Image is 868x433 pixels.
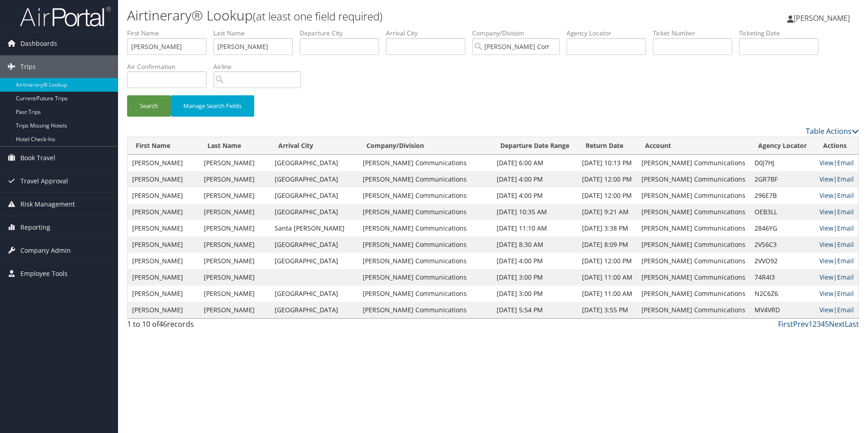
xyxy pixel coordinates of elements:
td: 2GR7BF [750,171,815,187]
a: Email [837,207,854,216]
h1: Airtinerary® Lookup [127,6,615,25]
td: [DATE] 11:10 AM [492,220,577,236]
td: [DATE] 9:21 AM [577,204,637,220]
a: 5 [825,319,829,329]
a: 2 [813,319,817,329]
td: [PERSON_NAME] [128,155,199,171]
td: [PERSON_NAME] Communications [358,204,492,220]
a: Email [837,191,854,200]
td: [DATE] 12:00 PM [577,187,637,204]
td: [DATE] 8:09 PM [577,236,637,253]
td: [PERSON_NAME] Communications [358,236,492,253]
td: [PERSON_NAME] Communications [358,187,492,204]
button: Manage Search Fields [171,95,254,117]
td: D0J7HJ [750,155,815,171]
td: | [815,171,858,187]
td: | [815,253,858,269]
td: | [815,220,858,236]
td: [GEOGRAPHIC_DATA] [270,155,358,171]
td: [DATE] 11:00 AM [577,269,637,285]
a: Next [829,319,845,329]
td: [PERSON_NAME] [199,302,271,318]
th: Arrival City: activate to sort column ascending [270,137,358,155]
a: View [819,289,833,298]
a: Email [837,289,854,298]
th: Account: activate to sort column ascending [637,137,750,155]
a: 3 [817,319,821,329]
td: [PERSON_NAME] [128,171,199,187]
td: [PERSON_NAME] [128,285,199,302]
a: Prev [793,319,809,329]
a: Table Actions [806,126,859,136]
td: [DATE] 8:30 AM [492,236,577,253]
span: Risk Management [20,193,75,216]
td: [PERSON_NAME] Communications [637,204,750,220]
td: [PERSON_NAME] Communications [637,302,750,318]
span: Reporting [20,216,50,239]
th: Agency Locator: activate to sort column ascending [750,137,815,155]
td: [PERSON_NAME] Communications [637,236,750,253]
label: First Name [127,29,213,38]
a: View [819,273,833,281]
th: Company/Division [358,137,492,155]
td: [PERSON_NAME] [128,220,199,236]
a: Email [837,158,854,167]
td: [GEOGRAPHIC_DATA] [270,171,358,187]
td: [PERSON_NAME] Communications [358,171,492,187]
a: Email [837,175,854,183]
td: [DATE] 4:00 PM [492,171,577,187]
a: Email [837,240,854,249]
img: airportal-logo.png [20,6,111,27]
td: [PERSON_NAME] Communications [358,220,492,236]
td: | [815,204,858,220]
td: [PERSON_NAME] [128,187,199,204]
td: [PERSON_NAME] Communications [637,187,750,204]
a: Email [837,305,854,314]
td: [GEOGRAPHIC_DATA] [270,236,358,253]
a: Last [845,319,859,329]
td: | [815,236,858,253]
td: [PERSON_NAME] [199,285,271,302]
label: Last Name [213,29,300,38]
td: [DATE] 3:00 PM [492,285,577,302]
td: [DATE] 3:55 PM [577,302,637,318]
span: Dashboards [20,32,57,55]
td: [PERSON_NAME] Communications [358,253,492,269]
td: 2846YG [750,220,815,236]
td: [PERSON_NAME] [199,253,271,269]
td: [GEOGRAPHIC_DATA] [270,204,358,220]
a: 1 [809,319,813,329]
th: Return Date: activate to sort column ascending [577,137,637,155]
span: Book Travel [20,147,55,169]
td: [PERSON_NAME] [128,253,199,269]
span: Company Admin [20,239,71,262]
span: Travel Approval [20,170,68,192]
td: [PERSON_NAME] [199,204,271,220]
a: [PERSON_NAME] [787,5,859,32]
td: [GEOGRAPHIC_DATA] [270,187,358,204]
a: View [819,305,833,314]
td: [PERSON_NAME] Communications [637,269,750,285]
span: Trips [20,55,36,78]
td: [DATE] 4:00 PM [492,253,577,269]
td: [PERSON_NAME] Communications [637,155,750,171]
th: Actions [815,137,858,155]
td: [GEOGRAPHIC_DATA] [270,253,358,269]
a: View [819,191,833,200]
a: View [819,240,833,249]
th: First Name: activate to sort column ascending [128,137,199,155]
td: Santa [PERSON_NAME] [270,220,358,236]
button: Search [127,95,171,117]
a: Email [837,224,854,232]
th: Departure Date Range: activate to sort column ascending [492,137,577,155]
label: Arrival City [386,29,472,38]
td: [PERSON_NAME] [128,269,199,285]
td: [PERSON_NAME] [128,236,199,253]
td: N2C6Z6 [750,285,815,302]
td: 296E7B [750,187,815,204]
a: View [819,256,833,265]
a: 4 [821,319,825,329]
label: Airline [213,62,308,71]
td: [PERSON_NAME] Communications [637,285,750,302]
a: Email [837,273,854,281]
